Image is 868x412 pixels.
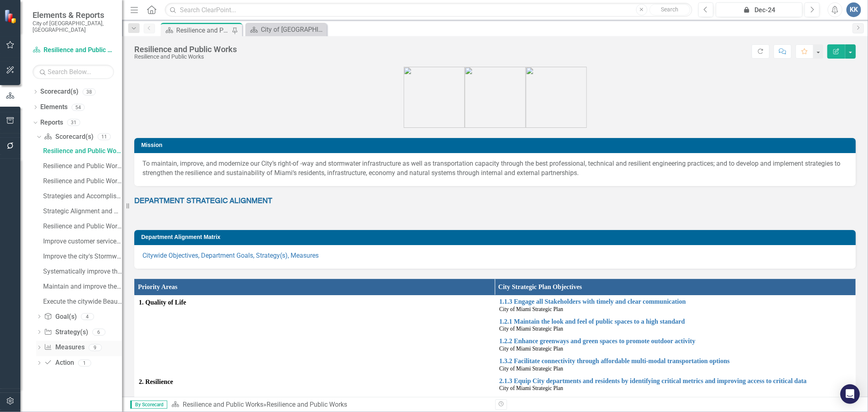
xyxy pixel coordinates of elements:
div: Resilience and Public Works Proposed Budget (Strategic Plans and Performance Measures) FY 2025-26 [43,162,122,170]
div: Execute the citywide Beautification Program.....(v) Strategy / Milestone Evaluation and Recommend... [43,298,122,305]
a: Strategies and Accomplishments [41,190,122,203]
div: Resilience and Public Works [267,401,347,408]
div: 54 [72,104,85,111]
button: Search [649,4,690,15]
a: Maintain and improve the GIS asset management database......(iv) Strategy / Milestone Evaluation ... [41,280,122,293]
a: 1.2.1 Maintain the look and feel of public spaces to a high standard [499,318,851,325]
h3: Department Alignment Matrix [141,234,852,240]
a: Reports [40,118,63,127]
img: ClearPoint Strategy [4,9,18,23]
div: Improve customer service capabilities......(i) Strategy / Milestone Evaluation and Recommendation... [43,238,122,245]
div: » [171,400,489,410]
a: Resilience and Public Works [183,401,263,408]
img: city_priorities_qol_icon.png [404,67,465,128]
a: Improve the city's Stormwater Management....(ii) Strategy / Milestone Evaluation and Recommendati... [41,250,122,263]
button: KK [846,2,861,17]
span: Search [661,6,678,13]
span: City of Miami Strategic Plan [499,366,563,372]
div: Resilience and Public Works [134,54,237,60]
a: Elements [40,103,68,112]
span: City of Miami Strategic Plan [499,346,563,352]
div: Resilience and Public Works [134,45,237,54]
a: Scorecard(s) [44,132,93,142]
a: Citywide Objectives, Department Goals, Strategy(s), Measures [142,252,319,259]
div: City of [GEOGRAPHIC_DATA] [261,24,325,35]
strong: DEPARTMENT STRATEGIC ALIGNMENT [134,197,272,205]
a: Resilience and Public Works [41,145,122,158]
a: Action [44,358,74,368]
span: City of Miami Strategic Plan [499,306,563,312]
div: 11 [98,134,111,140]
div: 6 [92,329,105,335]
div: 4 [81,313,94,320]
div: Systematically improve the city's sidewalks and roadways.....(iii) Strategy / Milestone Evaluatio... [43,268,122,275]
a: Resilience and Public Works Scorecard Evaluation and Recommendations [41,220,122,233]
span: Elements & Reports [33,10,114,20]
span: 1. Quality of Life [139,298,491,307]
div: 9 [89,344,102,351]
a: Goal(s) [44,312,77,322]
a: Systematically improve the city's sidewalks and roadways.....(iii) Strategy / Milestone Evaluatio... [41,265,122,278]
a: Resilience and Public Works Proposed Budget (Strategic Plans and Performance Measures) FY 2025-26 [41,160,122,173]
a: Measures [44,343,84,352]
a: Resilience and Public Works Budget Book Final [41,175,122,188]
div: Open Intercom Messenger [840,384,860,404]
input: Search ClearPoint... [165,3,692,17]
div: Resilience and Public Works Scorecard Evaluation and Recommendations [43,223,122,230]
h3: Mission [141,142,852,148]
img: city_priorities_p2p_icon%20grey.png [526,67,587,128]
span: City of Miami Strategic Plan [499,385,563,391]
span: 2. Resilience [139,377,491,387]
a: 2.1.3 Equip City departments and residents by identifying critical metrics and improving access t... [499,377,851,385]
div: Resilience and Public Works Budget Book Final [43,178,122,185]
a: City of [GEOGRAPHIC_DATA] [247,24,325,35]
input: Search Below... [33,65,114,79]
a: Improve customer service capabilities......(i) Strategy / Milestone Evaluation and Recommendation... [41,235,122,248]
div: Resilience and Public Works [176,25,230,35]
a: 1.1.3 Engage all Stakeholders with timely and clear communication [499,298,851,305]
span: City of Miami Strategic Plan [499,326,563,332]
small: City of [GEOGRAPHIC_DATA], [GEOGRAPHIC_DATA] [33,20,114,33]
a: 1.2.2 Enhance greenways and green spaces to promote outdoor activity [499,337,851,345]
div: Maintain and improve the GIS asset management database......(iv) Strategy / Milestone Evaluation ... [43,283,122,290]
a: Resilience and Public Works [33,46,114,55]
a: Strategic Alignment and Performance Measures [41,205,122,218]
div: Strategies and Accomplishments [43,193,122,200]
div: Dec-24 [719,5,800,15]
button: Dec-24 [716,2,802,17]
div: Strategic Alignment and Performance Measures [43,208,122,215]
div: 31 [67,119,80,126]
a: 1.3.2 Facilitate connectivity through affordable multi-modal transportation options [499,357,851,365]
img: city_priorities_res_icon%20grey.png [465,67,526,128]
div: 38 [83,88,96,95]
span: By Scorecard [130,401,167,409]
span: To maintain, improve, and modernize our City’s right-of -way and stormwater infrastructure as wel... [142,160,840,177]
div: 1 [78,359,91,366]
a: Execute the citywide Beautification Program.....(v) Strategy / Milestone Evaluation and Recommend... [41,295,122,308]
a: Strategy(s) [44,328,88,337]
div: Resilience and Public Works [43,147,122,155]
div: Improve the city's Stormwater Management....(ii) Strategy / Milestone Evaluation and Recommendati... [43,253,122,260]
a: Scorecard(s) [40,87,79,96]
